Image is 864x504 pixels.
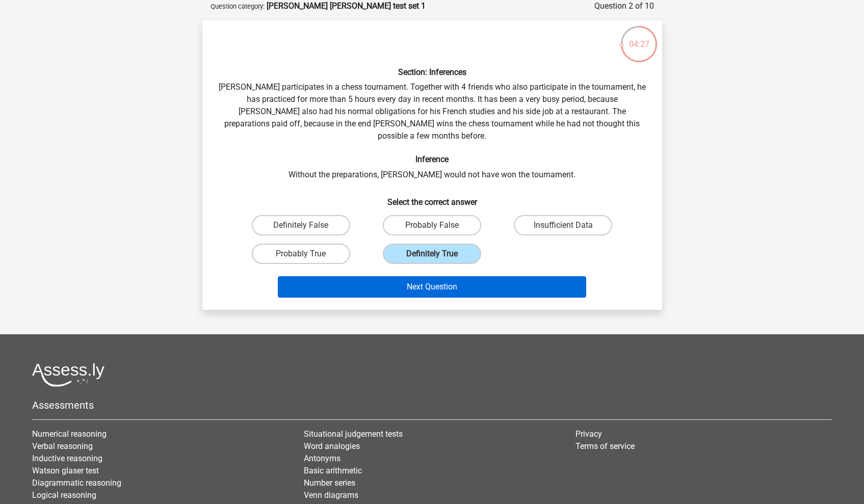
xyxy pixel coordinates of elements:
[304,478,355,488] a: Number series
[514,215,612,235] label: Insufficient Data
[32,441,93,451] a: Verbal reasoning
[219,189,646,207] h6: Select the correct answer
[575,429,602,439] a: Privacy
[304,454,341,463] a: Antonyms
[304,466,362,475] a: Basic arithmetic
[32,478,121,488] a: Diagrammatic reasoning
[32,429,107,439] a: Numerical reasoning
[278,276,586,298] button: Next Question
[620,25,658,50] div: 04:27
[304,441,360,451] a: Word analogies
[32,363,104,387] img: Assessly logo
[32,490,96,500] a: Logical reasoning
[252,215,350,235] label: Definitely False
[219,154,646,164] h6: Inference
[267,1,426,11] strong: [PERSON_NAME] [PERSON_NAME] test set 1
[32,454,102,463] a: Inductive reasoning
[219,67,646,77] h6: Section: Inferences
[32,399,832,411] h5: Assessments
[304,490,358,500] a: Venn diagrams
[32,466,99,475] a: Watson glaser test
[211,3,265,10] small: Question category:
[383,215,481,235] label: Probably False
[575,441,635,451] a: Terms of service
[304,429,403,439] a: Situational judgement tests
[206,29,658,302] div: [PERSON_NAME] participates in a chess tournament. Together with 4 friends who also participate in...
[252,244,350,264] label: Probably True
[383,244,481,264] label: Definitely True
